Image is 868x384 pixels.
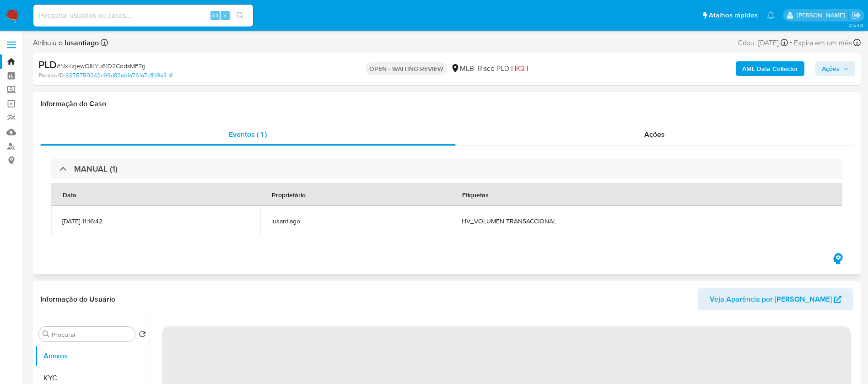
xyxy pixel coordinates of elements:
div: Proprietário [261,184,317,206]
input: Pesquise usuários ou casos... [33,10,253,22]
span: # NxKzjewOIKYu61D2CddsMF7g [57,61,146,70]
div: Criou: [DATE] [738,37,788,49]
h1: Informação do Usuário [40,295,115,304]
b: Person ID [38,71,64,80]
button: Veja Aparência por [PERSON_NAME] [698,288,853,310]
b: AML Data Collector [742,61,798,76]
div: MLB [451,64,474,74]
span: [DATE] 11:16:42 [62,217,249,225]
button: AML Data Collector [736,61,804,76]
div: Etiquetas [451,184,500,206]
button: search-icon [231,9,249,22]
a: Notificações [767,11,775,19]
span: HV_VOLUMEN TRANSACCIONAL [462,217,831,225]
b: lusantiago [63,38,99,48]
button: Anexos [35,345,150,367]
span: Atalhos rápidos [709,11,758,20]
p: weverton.gomes@mercadopago.com.br [797,11,848,20]
span: Veja Aparência por [PERSON_NAME] [710,288,832,310]
div: MANUAL (1) [51,158,842,179]
span: Eventos ( 1 ) [229,129,267,140]
span: HIGH [511,63,528,74]
h3: MANUAL (1) [74,164,118,174]
a: Sair [852,11,861,20]
a: 6975750242c99d82ab1a761a7dffd9a3 [65,71,173,80]
span: Alt [211,11,219,20]
span: Ações [644,129,665,140]
span: Ações [822,61,840,76]
h1: Informação do Caso [40,99,853,108]
span: s [224,11,226,20]
p: OPEN - WAITING REVIEW [366,62,447,75]
span: lusantiago [271,217,440,225]
span: Atribuiu o [33,38,99,48]
span: Risco PLD: [478,64,528,74]
span: - [790,37,792,49]
button: Ações [815,61,855,76]
input: Procurar [52,330,131,339]
button: Procurar [43,330,50,338]
span: Expira em um mês [794,38,852,48]
button: Retornar ao pedido padrão [139,330,146,341]
div: Data [52,184,87,206]
b: PLD [38,57,57,72]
